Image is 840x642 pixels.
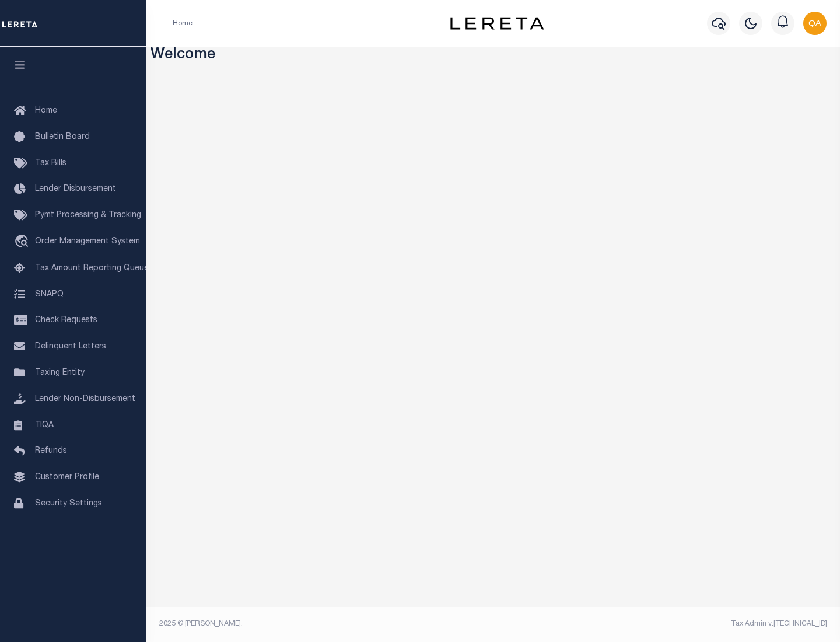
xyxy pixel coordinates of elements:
span: TIQA [35,421,54,429]
span: Customer Profile [35,473,99,481]
h3: Welcome [150,47,836,65]
div: Tax Admin v.[TECHNICAL_ID] [502,619,827,629]
span: Delinquent Letters [35,343,106,351]
span: Tax Bills [35,159,66,168]
img: svg+xml;base64,PHN2ZyB4bWxucz0iaHR0cDovL3d3dy53My5vcmcvMjAwMC9zdmciIHBvaW50ZXItZXZlbnRzPSJub25lIi... [803,12,827,35]
span: Lender Disbursement [35,185,116,193]
span: Order Management System [35,238,140,246]
span: Check Requests [35,316,97,325]
i: travel_explore [14,235,33,250]
span: Security Settings [35,500,102,508]
span: Tax Amount Reporting Queue [35,264,149,273]
span: SNAPQ [35,290,64,298]
img: logo-dark.svg [450,17,544,30]
div: 2025 © [PERSON_NAME]. [150,619,494,629]
span: Bulletin Board [35,133,90,141]
span: Pymt Processing & Tracking [35,211,141,219]
li: Home [173,18,192,29]
span: Lender Non-Disbursement [35,395,135,403]
span: Taxing Entity [35,369,85,377]
span: Refunds [35,447,67,455]
span: Home [35,107,57,115]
